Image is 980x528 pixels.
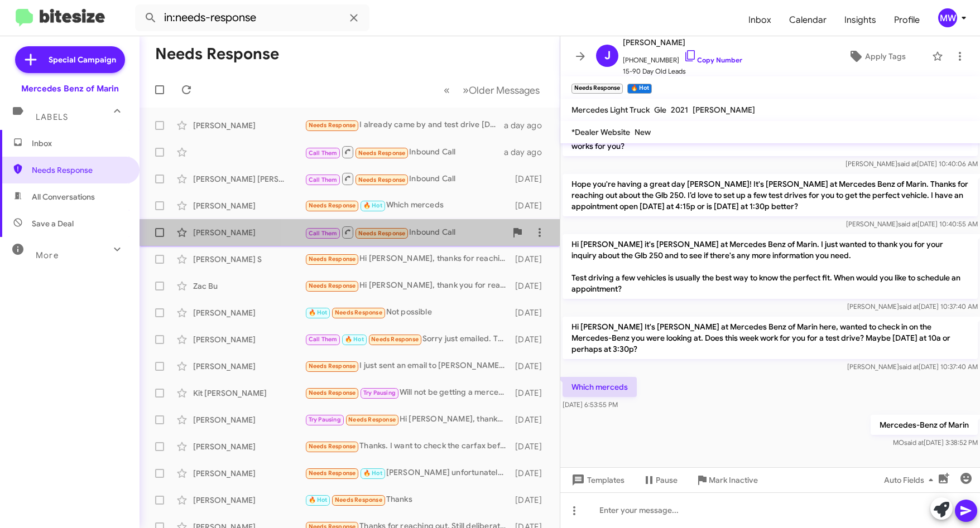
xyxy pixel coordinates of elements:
div: [DATE] [512,254,551,265]
div: Not possible [305,306,512,319]
span: Needs Response [309,469,356,477]
span: Mark Inactive [709,470,758,490]
span: Mercedes Light Truck [571,105,650,115]
nav: Page navigation example [438,79,546,101]
span: said at [897,159,917,168]
div: [PERSON_NAME] [193,441,305,452]
div: [PERSON_NAME] [193,200,305,211]
span: MO [DATE] 3:38:52 PM [893,438,978,447]
div: Hi [PERSON_NAME], thanks for reaching back to me. I heard the white C300 coupe was sold. [305,253,512,265]
span: [PERSON_NAME] [623,36,742,49]
span: Needs Response [358,149,406,157]
span: [PERSON_NAME] [DATE] 10:37:40 AM [847,362,978,371]
div: [PERSON_NAME] [193,227,305,238]
div: Kit [PERSON_NAME] [193,387,305,399]
span: Call Them [309,176,338,183]
div: Thanks [305,493,512,506]
button: Pause [633,470,686,490]
span: Special Campaign [49,54,116,65]
div: [DATE] [512,387,551,399]
span: Needs Response [335,496,382,503]
span: 🔥 Hot [363,202,382,209]
span: Needs Response [371,336,419,343]
span: Needs Response [358,176,406,183]
h1: Needs Response [155,45,279,63]
button: Apply Tags [826,46,926,66]
div: [PERSON_NAME] [193,120,305,131]
div: I just sent an email to [PERSON_NAME] about some searches I've run on the MB USA website re inven... [305,360,512,372]
button: Auto Fields [875,470,947,490]
div: [PERSON_NAME] [193,334,305,345]
span: Needs Response [309,202,356,209]
div: [PERSON_NAME] [193,361,305,372]
span: Save a Deal [32,218,74,229]
div: [PERSON_NAME] [PERSON_NAME] [193,173,305,185]
span: Needs Response [348,416,396,423]
div: Inbound Call [305,172,512,186]
div: [DATE] [512,495,551,506]
a: Calendar [780,4,835,36]
span: Call Them [309,230,338,237]
span: Try Pausing [363,389,396,396]
div: [PERSON_NAME] [193,495,305,506]
div: [DATE] [512,173,551,185]
p: Which merceds [563,377,637,397]
button: Templates [560,470,633,490]
span: Needs Response [32,164,127,176]
div: MW [938,8,957,27]
div: I already came by and test drive [DATE] [305,119,504,132]
span: Needs Response [309,282,356,289]
span: said at [899,362,919,371]
span: Profile [885,4,929,36]
button: Mark Inactive [686,470,767,490]
div: [DATE] [512,307,551,318]
span: Inbox [739,4,780,36]
div: [DATE] [512,468,551,479]
span: » [463,83,469,97]
div: [DATE] [512,334,551,345]
a: Special Campaign [15,46,125,73]
span: New [635,127,651,137]
span: J [604,47,611,65]
button: Next [456,79,546,101]
span: Needs Response [309,389,356,396]
span: said at [904,438,924,447]
span: *Dealer Website [571,127,630,137]
div: a day ago [504,120,551,131]
span: More [36,250,59,260]
div: Mercedes Benz of Marin [21,83,119,94]
span: 🔥 Hot [345,336,364,343]
div: Hi [PERSON_NAME], thanks for reaching out. Let me coordinate with my wife on when I can come out ... [305,413,512,426]
div: [DATE] [512,200,551,211]
span: Needs Response [309,122,356,129]
p: Hi [PERSON_NAME] it's [PERSON_NAME] at Mercedes Benz of Marin. I just wanted to thank you for you... [563,234,978,299]
span: [PERSON_NAME] [DATE] 10:40:06 AM [846,159,978,168]
div: Zac Bu [193,280,305,292]
small: 🔥 Hot [627,84,651,94]
span: Gle [654,105,666,115]
div: a day ago [504,147,551,158]
span: Try Pausing [309,416,341,423]
span: Older Messages [469,84,540,96]
span: 🔥 Hot [363,469,382,477]
div: [DATE] [512,441,551,452]
a: Insights [835,4,885,36]
span: Needs Response [309,362,356,370]
span: Templates [569,470,624,490]
p: Hope you're having a great day [PERSON_NAME]! It's [PERSON_NAME] at Mercedes Benz of Marin. Thank... [563,174,978,216]
div: [PERSON_NAME] S [193,254,305,265]
div: Inbound Call [305,225,506,239]
div: Thanks. I want to check the carfax before setting the time ideally. Because the last time I was p... [305,440,512,453]
span: Needs Response [309,255,356,263]
div: [PERSON_NAME] [193,468,305,479]
input: Search [135,4,369,31]
span: 2021 [671,105,688,115]
span: 🔥 Hot [309,496,328,503]
div: [DATE] [512,414,551,425]
p: Mercedes-Benz of Marin [871,415,978,435]
span: Apply Tags [865,46,906,66]
div: [PERSON_NAME] unfortunately I am at work both days [305,467,512,479]
span: said at [898,220,917,228]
